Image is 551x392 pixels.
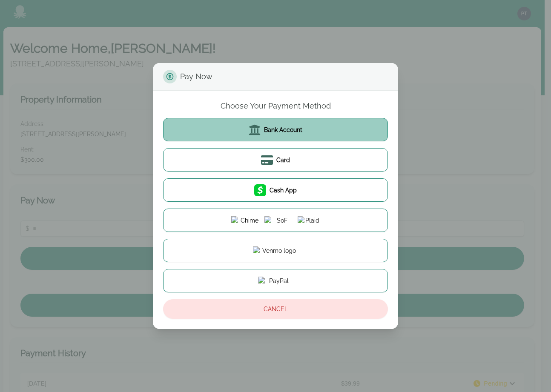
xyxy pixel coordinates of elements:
img: Chime logo [231,216,261,225]
img: SoFi logo [264,216,294,225]
span: Cash App [270,186,297,195]
span: Pay Now [180,70,212,83]
span: Card [276,156,290,164]
button: Bank Account [163,118,388,141]
button: Cancel [163,299,388,319]
button: Cash App [163,178,388,202]
img: Plaid logo [298,216,320,225]
span: Bank Account [264,126,302,134]
img: PayPal logo [258,277,293,285]
button: Card [163,148,388,172]
img: Venmo logo [253,246,298,255]
h2: Choose Your Payment Method [221,101,331,111]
